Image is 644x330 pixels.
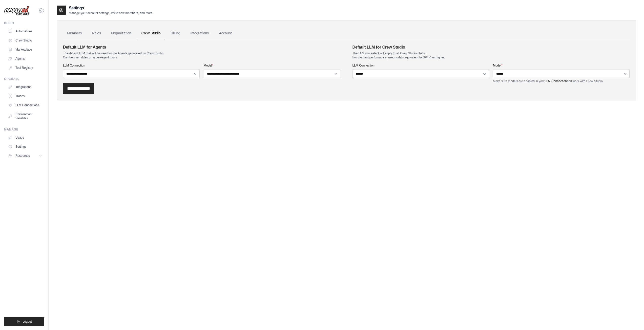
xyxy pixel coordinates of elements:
a: Usage [6,134,44,142]
span: Resources [15,154,30,158]
label: Model [204,63,340,68]
label: LLM Connection [63,63,200,68]
p: Manage your account settings, invite new members, and more. [69,11,153,15]
a: Members [63,27,86,40]
button: Resources [6,152,44,160]
p: Make sure models are enabled in your and work with Crew Studio [493,79,630,83]
img: Logo [4,6,29,15]
h4: Default LLM for Crew Studio [352,44,630,50]
a: Automations [6,27,44,35]
a: Integrations [6,83,44,91]
button: Logout [4,317,44,326]
a: Crew Studio [6,36,44,45]
a: Account [215,27,236,40]
a: Environment Variables [6,110,44,122]
a: Tool Registry [6,64,44,72]
a: Agents [6,55,44,63]
p: The LLM you select will apply to all Crew Studio chats. For the best performance, use models equi... [352,51,630,59]
a: Traces [6,92,44,100]
h2: Settings [69,5,153,11]
label: LLM Connection [352,63,489,68]
a: Marketplace [6,46,44,54]
p: The default LLM that will be used for the Agents generated by Crew Studio. Can be overridden on a... [63,51,340,59]
div: Manage [4,127,44,131]
a: LLM Connections [6,101,44,109]
a: Billing [167,27,184,40]
span: Logout [23,320,32,324]
a: Organization [107,27,135,40]
a: Settings [6,143,44,151]
a: LLM Connection [545,79,567,83]
a: Roles [88,27,105,40]
a: Crew Studio [137,27,165,40]
label: Model [493,63,630,68]
div: Build [4,21,44,25]
h4: Default LLM for Agents [63,44,340,50]
div: Operate [4,77,44,81]
a: Integrations [186,27,213,40]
